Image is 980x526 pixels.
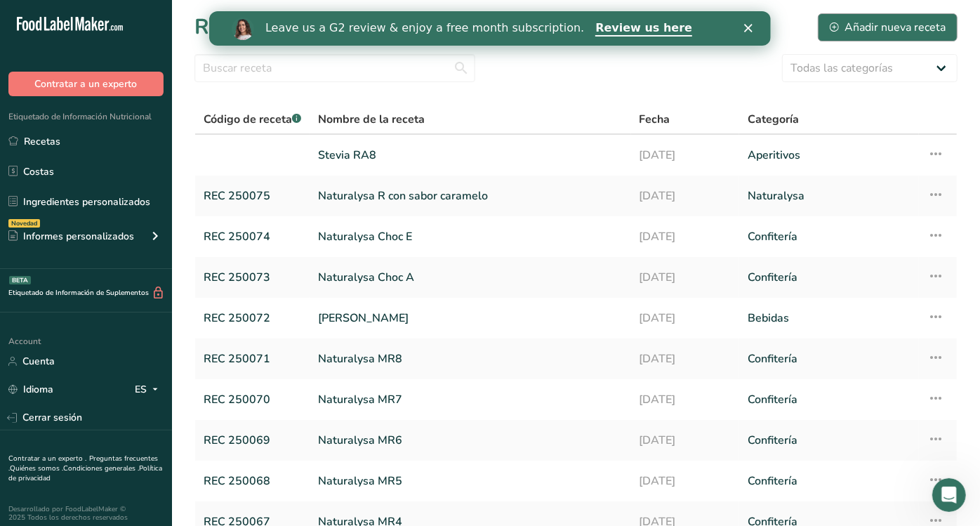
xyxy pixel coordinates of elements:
[318,466,623,496] a: Naturalysa MR5
[318,181,623,211] a: Naturalysa R con sabor caramelo
[748,181,911,211] a: Naturalysa
[748,263,911,292] a: Confitería
[8,377,53,402] a: Idioma
[932,478,966,512] iframe: Intercom live chat
[748,303,911,333] a: Bebidas
[318,385,623,414] a: Naturalysa MR7
[748,466,911,496] a: Confitería
[318,344,623,374] a: Naturalysa MR8
[204,385,301,414] a: REC 250070
[640,181,731,211] a: [DATE]
[8,229,134,244] div: Informes personalizados
[135,381,164,398] div: ES
[640,303,731,333] a: [DATE]
[9,276,31,284] div: BETA
[8,463,162,483] a: Política de privacidad
[8,505,164,522] div: Desarrollado por FoodLabelMaker © 2025 Todos los derechos reservados
[10,463,63,473] a: Quiénes somos .
[8,219,40,228] div: Novedad
[8,454,86,463] a: Contratar a un experto .
[748,140,911,170] a: Aperitivos
[204,222,301,251] a: REC 250074
[8,72,164,96] button: Contratar a un experto
[640,466,731,496] a: [DATE]
[640,111,670,128] span: Fecha
[204,303,301,333] a: REC 250072
[318,140,623,170] a: Stevia RA8
[204,344,301,374] a: REC 250071
[748,344,911,374] a: Confitería
[318,222,623,251] a: Naturalysa Choc E
[318,263,623,292] a: Naturalysa Choc A
[204,181,301,211] a: REC 250075
[204,426,301,455] a: REC 250069
[63,463,139,473] a: Condiciones generales .
[748,111,799,128] span: Categoría
[748,385,911,414] a: Confitería
[318,303,623,333] a: [PERSON_NAME]
[204,466,301,496] a: REC 250068
[640,426,731,455] a: [DATE]
[209,11,771,46] iframe: Intercom live chat banner
[640,140,731,170] a: [DATE]
[748,426,911,455] a: Confitería
[204,112,301,127] span: Código de receta
[640,222,731,251] a: [DATE]
[535,13,549,21] div: Cerrar
[640,263,731,292] a: [DATE]
[640,344,731,374] a: [DATE]
[8,454,158,473] a: Preguntas frecuentes .
[204,263,301,292] a: REC 250073
[640,385,731,414] a: [DATE]
[318,111,425,128] span: Nombre de la receta
[818,13,958,41] button: Añadir nueva receta
[318,426,623,455] a: Naturalysa MR6
[194,11,331,43] h1: Recetas (966)
[194,54,475,82] input: Buscar receta
[748,222,911,251] a: Confitería
[830,19,946,36] div: Añadir nueva receta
